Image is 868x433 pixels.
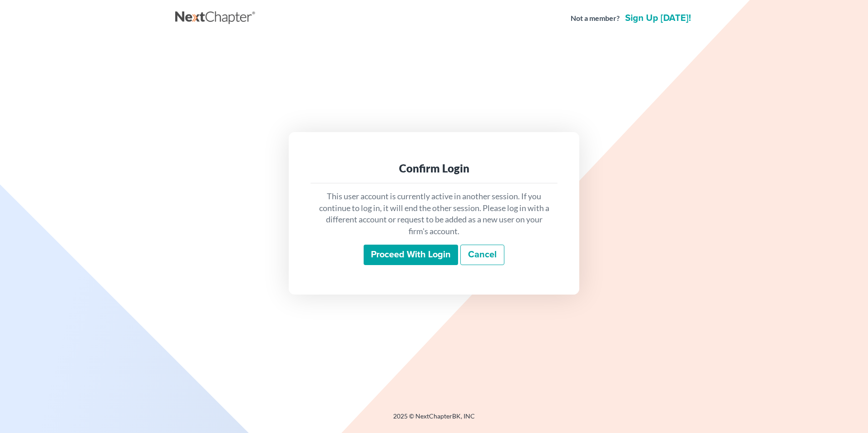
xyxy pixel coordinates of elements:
a: Cancel [460,245,504,266]
p: This user account is currently active in another session. If you continue to log in, it will end ... [318,191,550,237]
a: Sign up [DATE]! [623,14,693,23]
strong: Not a member? [571,13,620,24]
input: Proceed with login [364,245,458,266]
div: Confirm Login [318,161,550,176]
div: 2025 © NextChapterBK, INC [175,412,693,428]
